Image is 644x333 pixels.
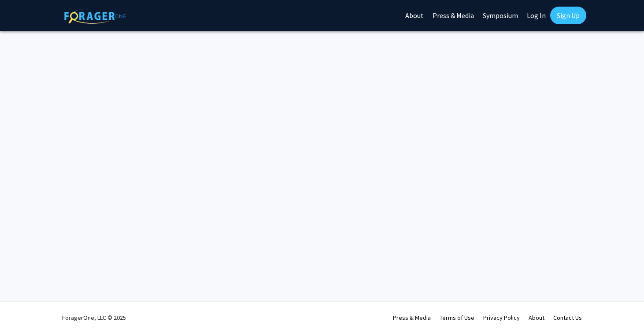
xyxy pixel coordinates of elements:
img: ForagerOne Logo [64,8,126,24]
a: Sign Up [550,7,586,24]
div: ForagerOne, LLC © 2025 [62,302,126,333]
a: About [529,314,544,322]
a: Contact Us [553,314,582,322]
a: Press & Media [393,314,431,322]
a: Privacy Policy [483,314,520,322]
a: Terms of Use [440,314,474,322]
